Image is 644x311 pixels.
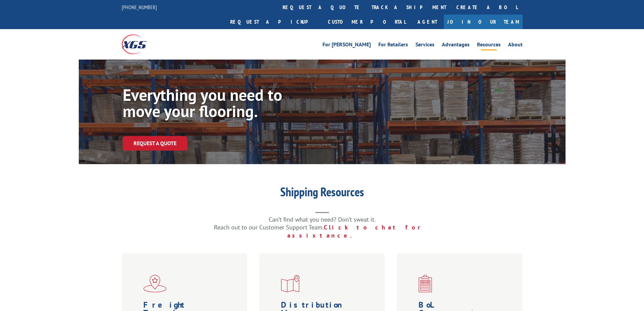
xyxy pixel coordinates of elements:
a: For Retailers [378,42,408,49]
img: xgs-icon-bo-l-generator-red [419,275,432,292]
h1: Shipping Resources [187,186,457,201]
a: Resources [477,42,501,49]
a: Click to chat for assistance. [287,223,430,239]
a: Customer Portal [323,15,411,29]
a: Agent [411,15,444,29]
a: For [PERSON_NAME] [323,42,371,49]
h1: Everything you need to move your flooring. [123,87,326,123]
a: About [508,42,523,49]
a: Request a pickup [225,15,323,29]
img: xgs-icon-distribution-map-red [281,275,300,292]
img: xgs-icon-flagship-distribution-model-red [143,275,167,292]
a: Join Our Team [444,15,523,29]
a: Advantages [442,42,470,49]
a: Request a Quote [123,136,187,151]
a: [PHONE_NUMBER] [122,4,157,10]
p: Can’t find what you need? Don’t sweat it. Reach out to our Customer Support Team. [187,216,457,240]
a: Services [415,42,434,49]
